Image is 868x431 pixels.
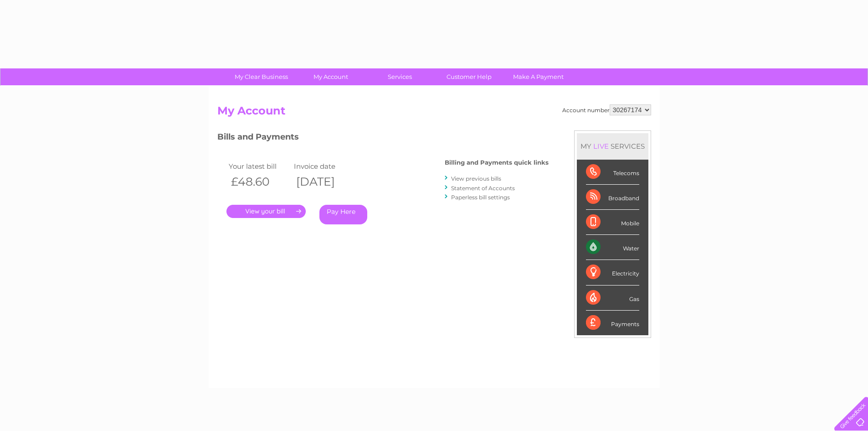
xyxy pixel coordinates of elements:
[226,205,306,218] a: .
[431,68,507,85] a: Customer Help
[319,205,367,224] a: Pay Here
[577,133,648,159] div: MY SERVICES
[451,185,515,192] a: Statement of Accounts
[586,286,639,311] div: Gas
[292,172,357,191] th: [DATE]
[445,159,549,166] h4: Billing and Payments quick links
[586,160,639,185] div: Telecoms
[217,130,549,146] h3: Bills and Payments
[586,185,639,210] div: Broadband
[292,160,357,172] td: Invoice date
[451,175,501,182] a: View previous bills
[586,235,639,260] div: Water
[362,68,437,85] a: Services
[586,311,639,335] div: Payments
[293,68,368,85] a: My Account
[586,210,639,235] div: Mobile
[226,172,292,191] th: £48.60
[562,104,651,115] div: Account number
[591,142,611,151] div: LIVE
[501,68,576,85] a: Make A Payment
[217,104,651,122] h2: My Account
[586,260,639,285] div: Electricity
[451,194,510,201] a: Paperless bill settings
[224,68,299,85] a: My Clear Business
[226,160,292,172] td: Your latest bill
